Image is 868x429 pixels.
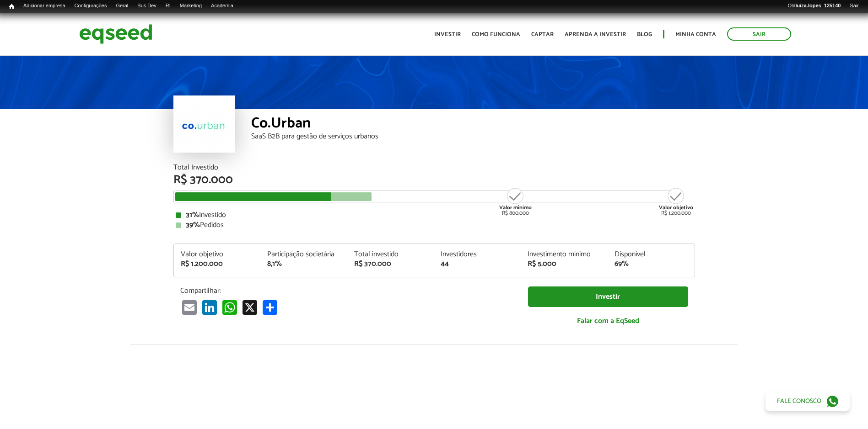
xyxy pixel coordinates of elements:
a: Início [5,2,19,11]
strong: Valor objetivo [659,203,693,212]
div: Total investido [354,251,427,258]
div: Participação societária [267,251,340,258]
a: Adicionar empresa [19,2,70,10]
div: Investido [176,212,693,219]
div: Valor objetivo [181,251,254,258]
div: Pedidos [176,222,693,229]
a: Sair [727,27,791,41]
a: Blog [637,32,652,37]
a: Email [180,300,199,315]
a: Investir [434,32,461,37]
div: R$ 370.000 [173,174,695,186]
a: WhatsApp [221,300,239,315]
a: Investir [528,286,688,307]
a: Marketing [175,2,206,10]
div: R$ 1.200.000 [181,260,254,268]
a: RI [161,2,175,10]
a: Geral [111,2,133,10]
div: 44 [441,260,514,268]
a: Configurações [70,2,112,10]
strong: Valor mínimo [499,203,532,212]
div: Disponível [615,251,688,258]
a: LinkedIn [200,300,219,315]
a: Falar com a EqSeed [528,312,688,330]
div: R$ 1.200.000 [659,187,693,216]
div: Investimento mínimo [528,251,601,258]
a: Bus Dev [133,2,161,10]
a: Minha conta [675,32,716,37]
div: 69% [615,260,688,268]
div: R$ 800.000 [498,187,533,216]
a: Captar [531,32,554,37]
a: Aprenda a investir [565,32,626,37]
a: Sair [845,2,863,10]
div: R$ 5.000 [528,260,601,268]
span: Início [9,3,14,10]
div: Total Investido [173,164,695,171]
div: 8,1% [267,260,340,268]
strong: 39% [186,219,200,231]
a: Fale conosco [766,392,850,411]
a: Academia [206,2,238,10]
div: Investidores [441,251,514,258]
img: EqSeed [79,22,152,46]
strong: 31% [186,209,199,221]
div: R$ 370.000 [354,260,427,268]
a: Oláluiza.lopes_125140 [783,2,845,10]
a: X [241,300,259,315]
a: Como funciona [472,32,520,37]
strong: luiza.lopes_125140 [796,3,841,8]
p: Compartilhar: [180,286,514,295]
div: SaaS B2B para gestão de serviços urbanos [251,133,695,140]
div: Co.Urban [251,116,695,133]
a: Compartilhar [261,300,279,315]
